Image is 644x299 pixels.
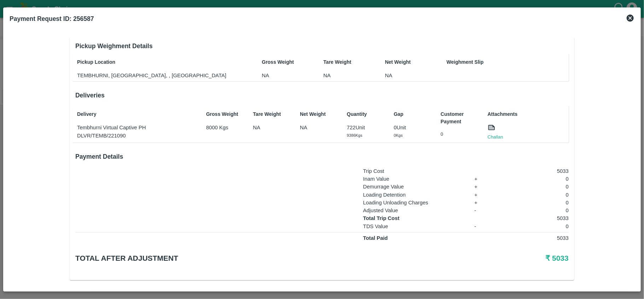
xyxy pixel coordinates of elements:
p: Net Weight [300,111,338,118]
p: 0 [500,222,569,230]
p: Adjusted Value [363,207,466,214]
h6: Pickup Weighment Details [75,41,569,51]
p: 0 [500,191,569,199]
p: NA [324,72,362,79]
p: 0 [500,199,569,207]
p: TDS Value [363,222,466,230]
p: Trip Cost [363,167,466,175]
h5: ₹ 5033 [404,253,569,263]
p: NA [262,72,300,79]
p: Tare Weight [324,58,362,66]
p: - [475,222,492,230]
a: Challan [488,134,503,141]
p: 0 [500,207,569,214]
p: - [475,207,492,214]
p: Delivery [77,111,197,118]
p: 5033 [500,214,569,222]
p: Demurrage Value [363,183,466,191]
p: Gross Weight [262,58,300,66]
p: + [475,183,492,191]
p: Customer Payment [441,111,479,125]
p: + [475,191,492,199]
h6: Payment Details [75,152,569,162]
p: 8000 Kgs [206,124,244,131]
p: NA [300,124,338,131]
p: 0 [441,131,479,138]
span: 9386 Kgs [347,133,362,137]
b: Payment Request ID: 256587 [10,15,94,22]
p: Weighment Slip [447,58,567,66]
p: NA [253,124,291,131]
strong: Total Paid [363,235,388,241]
p: + [475,199,492,207]
p: + [475,175,492,183]
p: 0 Unit [394,124,432,131]
p: TEMBHURNI, [GEOGRAPHIC_DATA], , [GEOGRAPHIC_DATA] [77,72,238,79]
p: 0 [500,175,569,183]
strong: Total Trip Cost [363,215,400,221]
p: Loading Detention [363,191,466,199]
span: 0 Kgs [394,133,402,137]
p: Tare Weight [253,111,291,118]
p: Quantity [347,111,385,118]
p: 0 [500,183,569,191]
p: Loading Unloading Charges [363,199,466,207]
p: Attachments [488,111,567,118]
h5: Total after adjustment [75,253,404,263]
p: 5033 [500,234,569,242]
p: Gap [394,111,432,118]
p: Net Weight [385,58,423,66]
p: DLVR/TEMB/221090 [77,132,197,140]
p: 5033 [500,167,569,175]
h6: Deliveries [75,90,569,100]
p: Inam Value [363,175,466,183]
p: Gross Weight [206,111,244,118]
p: NA [385,72,423,79]
p: Tembhurni Virtual Captive PH [77,124,197,131]
p: Pickup Location [77,58,238,66]
p: 722 Unit [347,124,385,131]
